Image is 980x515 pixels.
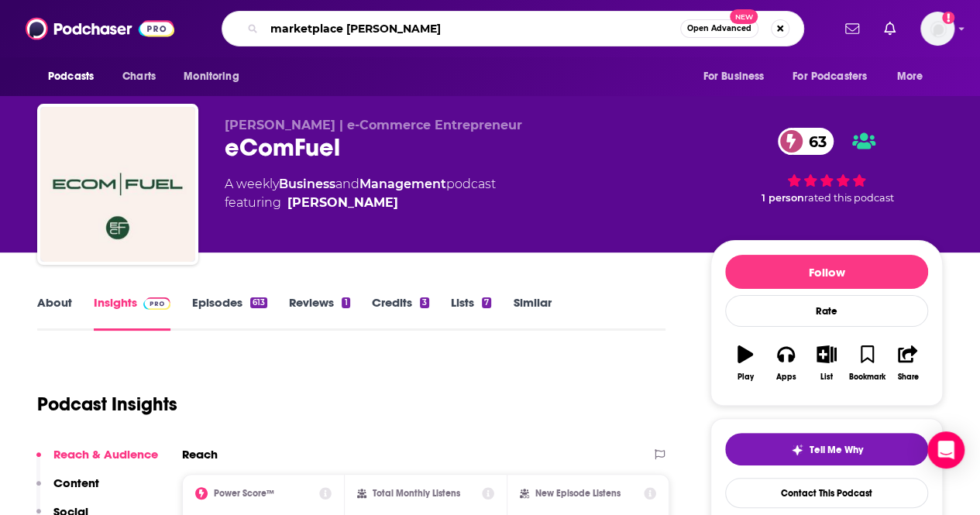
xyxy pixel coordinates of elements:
[738,373,754,382] div: Play
[703,66,764,88] span: For Business
[451,295,491,331] a: Lists7
[222,11,804,46] div: Search podcasts, credits, & more...
[53,476,99,490] p: Content
[897,66,923,88] span: More
[36,476,99,504] button: Content
[730,9,758,24] span: New
[804,192,894,204] span: rated this podcast
[782,62,889,91] button: open menu
[791,444,803,456] img: tell me why sparkle
[778,128,834,155] a: 63
[48,66,94,88] span: Podcasts
[897,373,918,382] div: Share
[762,192,804,204] span: 1 person
[372,295,429,331] a: Credits3
[420,297,429,308] div: 3
[513,295,551,331] a: Similar
[847,335,887,391] button: Bookmark
[173,62,259,91] button: open menu
[287,194,398,212] a: Andrew Youderian
[888,335,928,391] button: Share
[37,295,72,331] a: About
[793,66,867,88] span: For Podcasters
[725,335,765,391] button: Play
[765,335,806,391] button: Apps
[225,194,496,212] span: featuring
[264,16,680,41] input: Search podcasts, credits, & more...
[289,295,349,331] a: Reviews1
[482,297,491,308] div: 7
[37,62,114,91] button: open menu
[725,255,928,289] button: Follow
[806,335,847,391] button: List
[26,14,174,43] img: Podchaser - Follow, Share and Rate Podcasts
[839,15,865,42] a: Show notifications dropdown
[927,431,965,469] div: Open Intercom Messenger
[373,488,460,499] h2: Total Monthly Listens
[692,62,783,91] button: open menu
[37,393,177,416] h1: Podcast Insights
[849,373,885,382] div: Bookmark
[112,62,165,91] a: Charts
[192,295,267,331] a: Episodes613
[184,66,239,88] span: Monitoring
[920,12,954,46] span: Logged in as esmith_bg
[359,177,446,191] a: Management
[214,488,274,499] h2: Power Score™
[40,107,195,262] img: eComFuel
[143,297,170,310] img: Podchaser Pro
[36,447,158,476] button: Reach & Audience
[535,488,621,499] h2: New Episode Listens
[94,295,170,331] a: InsightsPodchaser Pro
[920,12,954,46] img: User Profile
[776,373,796,382] div: Apps
[687,25,751,33] span: Open Advanced
[53,447,158,462] p: Reach & Audience
[920,12,954,46] button: Show profile menu
[878,15,902,42] a: Show notifications dropdown
[225,118,522,132] span: [PERSON_NAME] | e-Commerce Entrepreneur
[710,118,943,214] div: 63 1 personrated this podcast
[342,297,349,308] div: 1
[942,12,954,24] svg: Add a profile image
[886,62,943,91] button: open menu
[335,177,359,191] span: and
[725,433,928,465] button: tell me why sparkleTell Me Why
[680,19,758,38] button: Open AdvancedNew
[810,444,863,456] span: Tell Me Why
[725,478,928,508] a: Contact This Podcast
[122,66,156,88] span: Charts
[725,295,928,327] div: Rate
[820,373,833,382] div: List
[225,175,496,212] div: A weekly podcast
[250,297,267,308] div: 613
[182,447,218,462] h2: Reach
[279,177,335,191] a: Business
[793,128,834,155] span: 63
